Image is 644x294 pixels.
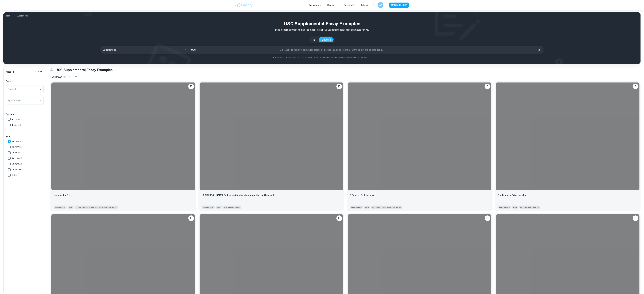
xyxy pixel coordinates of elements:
span: 2021/2022 [12,157,22,160]
a: Schools [361,4,368,7]
button: Bookmark [336,84,342,89]
button: Open [39,99,43,103]
img: Clastify logo [235,2,253,8]
button: Reset All [68,75,78,79]
button: Bookmark [485,84,490,89]
span: USC [68,206,74,209]
span: Supplement [54,206,66,209]
span: Describe how you plan to pursue your academic interests and why you want to explore them at USC s... [223,205,241,209]
button: Help and Feedback [371,3,376,7]
p: Supplement [17,14,28,17]
span: Supplement [202,206,215,209]
span: Supplement [498,206,511,209]
p: The Financial Crisis Unveiled [498,194,527,197]
span: Supplement [350,206,363,209]
button: Open [39,87,43,91]
h1: USC Supplemental Essay Examples [6,20,638,27]
button: IB [310,37,318,42]
span: If your life had a theme song, what would it be? [75,205,118,209]
button: Bookmark [633,215,638,221]
a: BookmarkA Catalyst for InnovationSupplementUSCDescribe yourself in three words. [347,81,493,211]
img: profile cover [3,12,641,64]
h6: Year [6,135,44,138]
h6: Details [6,80,44,83]
a: Home [6,14,12,18]
button: Bookmark [485,215,490,221]
h6: AV [379,4,382,7]
p: Not sure what to search for? You can always look through our example supplemental essays below fo... [6,56,638,59]
span: Other [12,174,17,177]
button: Clear All [34,70,43,74]
input: E.g. I want to major in computer science, I helped in a soup kitchen, I want to join the debate t... [278,46,535,54]
span: Describe yourself in three words. [372,206,401,208]
button: Bookmark [188,215,194,221]
span: USC [364,206,370,209]
p: Type a search phrase to find the most relevant USC supplemental essay examples for you [6,28,638,32]
span: Best movie of all time [520,206,539,208]
button: Open [273,48,277,52]
span: USC [512,206,518,209]
button: UPGRADE NOW [389,3,409,8]
span: Accepted [12,118,21,121]
div: 2024/2025 [50,75,67,79]
a: BookmarkUnstoppable ForceSupplementUSCIf your life had a theme song, what would it be? [50,81,196,211]
a: Tutoring [344,4,355,7]
button: Bookmark [188,84,194,89]
p: Review [327,4,337,7]
p: USC Marshall: Cultivating Collaboration, Innovation, and Leadership [202,194,276,197]
span: Best movie of all time [519,205,540,209]
button: Search [537,47,541,52]
span: Describe yourself in three words. [371,205,402,209]
button: AV [378,2,383,8]
button: Bookmark [336,215,342,221]
span: Why This College? [224,206,240,208]
span: USC [216,206,222,209]
p: Unstoppable Force [54,194,72,197]
a: BookmarkThe Financial Crisis UnveiledSupplementUSCBest movie of all time [495,81,641,211]
button: Bookmark [633,84,638,89]
span: 2020/2021 [12,162,22,166]
button: College [319,37,334,42]
span: 2024/2025 [12,140,23,143]
span: If your life had a theme song, what would it be? [76,206,117,208]
span: 2023/2024 [12,146,23,149]
span: Rejected [12,123,21,126]
p: A Catalyst for Innovation [350,194,375,197]
p: Exemplars [309,4,322,7]
span: 2024/2025 [52,75,64,78]
span: 2022/2023 [12,151,22,154]
div: Supplement [101,46,189,54]
a: BookmarkUSC Marshall: Cultivating Collaboration, Innovation, and LeadershipSupplementUSCDescribe ... [198,81,344,211]
span: 2019/2020 [12,168,22,171]
h6: Filters [6,70,14,74]
h6: Decision [6,113,44,116]
h1: All USC Supplemental Essay Examples [50,67,641,72]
